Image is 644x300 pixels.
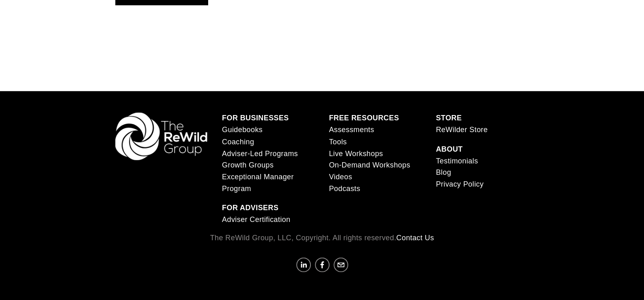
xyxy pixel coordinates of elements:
a: Tools [329,136,347,148]
a: STORE [436,112,462,124]
strong: ABOUT [436,145,463,153]
a: Exceptional Manager Program [222,171,315,194]
strong: FREE RESOURCES [329,114,399,122]
a: Lindsay Hanzlik [296,257,311,272]
a: Testimonials [436,155,478,167]
span: Growth Groups [222,161,274,169]
a: ReWilder Store [436,124,488,136]
a: FOR ADVISERS [222,202,278,213]
a: communicate@rewildgroup.com [334,257,348,272]
a: Adviser Certification [222,213,290,225]
a: Podcasts [329,183,360,194]
a: ABOUT [436,143,463,155]
strong: FOR ADVISERS [222,203,278,211]
a: Facebook [315,257,330,272]
a: Assessments [329,124,374,136]
strong: FOR BUSINESSES [222,114,289,122]
a: Blog [436,166,451,178]
strong: STORE [436,114,462,122]
a: FREE RESOURCES [329,112,399,124]
a: Privacy Policy [436,178,484,190]
a: On-Demand Workshops [329,159,410,171]
a: Coaching [222,136,254,148]
a: Live Workshops [329,148,383,159]
span: Exceptional Manager Program [222,172,294,192]
a: Videos [329,171,352,183]
a: Contact Us [396,232,434,243]
a: Adviser-Led Programs [222,148,298,159]
a: FOR BUSINESSES [222,112,289,124]
p: The ReWild Group, LLC, Copyright. All rights reserved. [115,232,529,243]
a: Guidebooks [222,124,263,136]
a: Growth Groups [222,159,274,171]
